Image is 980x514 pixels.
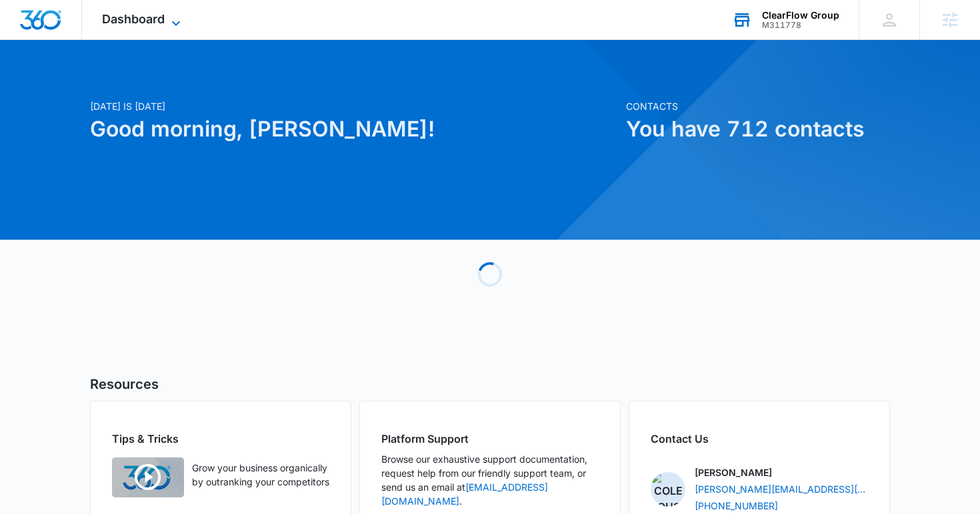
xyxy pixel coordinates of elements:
p: Grow your business organically by outranking your competitors [192,461,329,489]
h2: Platform Support [381,431,599,447]
div: account name [762,10,839,21]
h5: Resources [90,374,890,394]
h1: Good morning, [PERSON_NAME]! [90,113,618,145]
img: Cole Rouse [651,472,685,507]
h2: Tips & Tricks [112,431,329,447]
a: [PHONE_NUMBER] [695,499,778,513]
div: account id [762,21,839,30]
p: Browse our exhaustive support documentation, request help from our friendly support team, or send... [381,452,599,508]
span: Dashboard [102,12,165,26]
h2: Contact Us [651,431,868,447]
p: [PERSON_NAME] [695,465,772,479]
p: Contacts [626,99,890,113]
h1: You have 712 contacts [626,113,890,145]
p: [DATE] is [DATE] [90,99,618,113]
img: Quick Overview Video [112,457,184,497]
a: [PERSON_NAME][EMAIL_ADDRESS][PERSON_NAME][DOMAIN_NAME] [695,482,868,496]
